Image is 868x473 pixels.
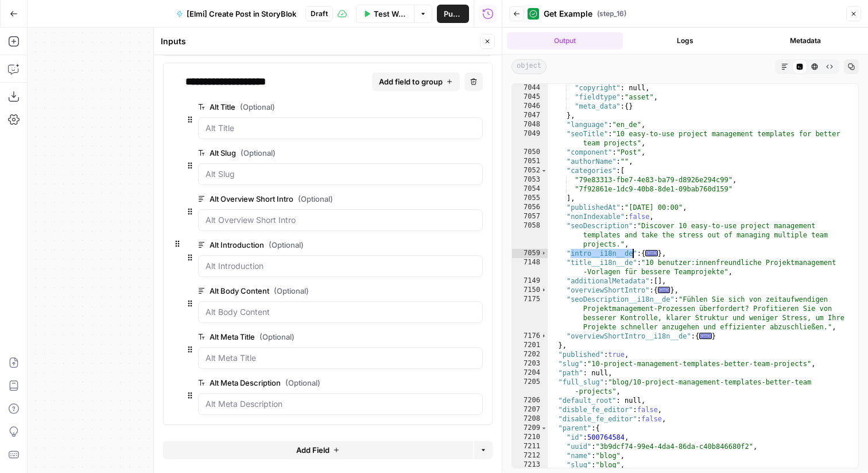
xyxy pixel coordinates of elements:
[241,147,276,159] span: (Optional)
[512,276,548,286] div: 7149
[544,8,592,20] span: Get Example
[206,260,475,272] input: Alt Introduction
[507,32,623,49] button: Output
[512,396,548,405] div: 7206
[512,368,548,378] div: 7204
[541,332,547,341] span: Toggle code folding, rows 7176 through 7200
[198,193,418,205] label: Alt Overview Short Intro
[512,175,548,184] div: 7053
[512,424,548,433] div: 7209
[512,258,548,276] div: 7148
[699,333,712,339] span: Unfold code
[512,184,548,194] div: 7054
[512,405,548,414] div: 7207
[161,36,476,47] div: Inputs
[627,32,743,49] button: Logs
[437,5,469,23] button: Publish
[187,8,296,20] span: [Elmi] Create Post in StoryBlok
[259,331,294,343] span: (Optional)
[296,444,330,456] span: Add Field
[206,306,475,318] input: Alt Body Content
[198,239,418,251] label: Alt Introduction
[444,8,462,20] span: Publish
[512,451,548,460] div: 7212
[645,250,658,256] span: Unfold code
[374,8,408,20] span: Test Workflow
[274,285,309,297] span: (Optional)
[356,5,414,23] button: Test Workflow
[512,212,548,221] div: 7057
[198,331,418,343] label: Alt Meta Title
[198,101,418,113] label: Alt Title
[512,414,548,424] div: 7208
[541,249,547,258] span: Toggle code folding, rows 7059 through 7147
[512,221,548,249] div: 7058
[198,285,418,297] label: Alt Body Content
[512,286,548,295] div: 7150
[512,378,548,396] div: 7205
[541,424,547,433] span: Toggle code folding, rows 7209 through 7215
[198,377,418,389] label: Alt Meta Description
[512,442,548,451] div: 7211
[206,398,475,410] input: Alt Meta Description
[372,72,460,91] button: Add field to group
[163,441,473,459] button: Add Field
[512,93,548,102] div: 7045
[206,352,475,364] input: Alt Meta Title
[206,168,475,180] input: Alt Slug
[379,76,443,87] span: Add field to group
[240,101,275,113] span: (Optional)
[512,194,548,203] div: 7055
[512,157,548,166] div: 7051
[747,32,863,49] button: Metadata
[658,287,671,293] span: Unfold code
[512,129,548,148] div: 7049
[512,460,548,470] div: 7213
[512,341,548,350] div: 7201
[206,214,475,226] input: Alt Overview Short Intro
[541,286,547,295] span: Toggle code folding, rows 7150 through 7174
[311,9,328,19] span: Draft
[597,9,626,19] span: ( step_16 )
[198,147,418,159] label: Alt Slug
[512,295,548,332] div: 7175
[512,120,548,129] div: 7048
[512,433,548,442] div: 7210
[512,359,548,368] div: 7203
[511,59,547,74] span: object
[512,83,548,93] div: 7044
[512,102,548,111] div: 7046
[512,148,548,157] div: 7050
[269,239,304,251] span: (Optional)
[206,122,475,134] input: Alt Title
[512,332,548,341] div: 7176
[512,111,548,120] div: 7047
[512,166,548,175] div: 7052
[512,350,548,359] div: 7202
[169,5,303,23] button: [Elmi] Create Post in StoryBlok
[512,203,548,212] div: 7056
[285,377,320,389] span: (Optional)
[298,193,333,205] span: (Optional)
[541,166,547,175] span: Toggle code folding, rows 7052 through 7055
[512,249,548,258] div: 7059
